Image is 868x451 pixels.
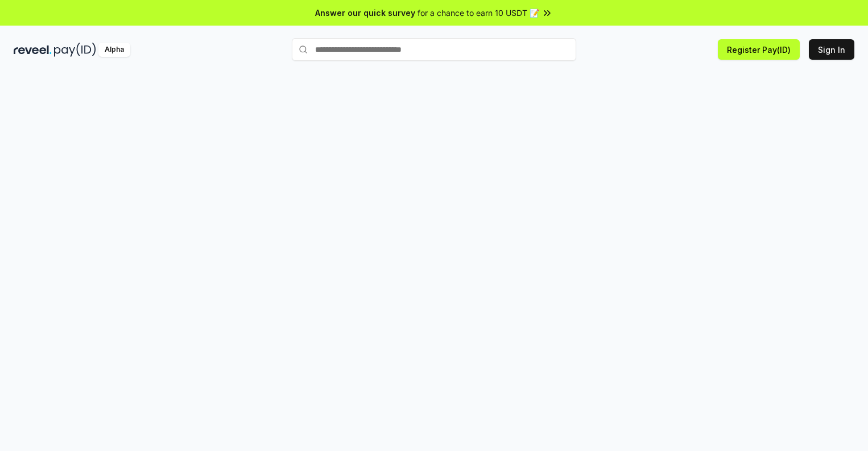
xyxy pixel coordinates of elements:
[418,7,539,19] span: for a chance to earn 10 USDT 📝
[14,43,52,57] img: reveel_dark
[315,7,415,19] span: Answer our quick survey
[718,39,800,60] button: Register Pay(ID)
[98,43,130,57] div: Alpha
[809,39,854,60] button: Sign In
[54,43,96,57] img: pay_id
